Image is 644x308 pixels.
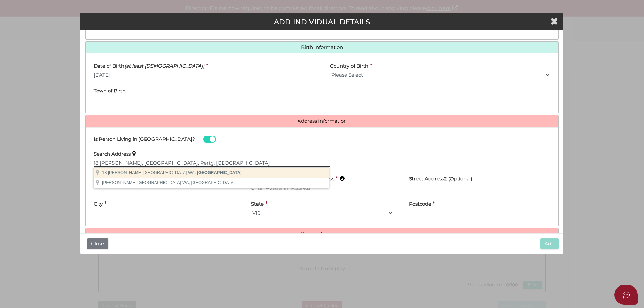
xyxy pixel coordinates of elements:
[409,201,431,207] h4: Postcode
[132,151,136,156] i: Keep typing in your address(including suburb) until it appears
[540,238,559,249] button: Add
[340,176,345,181] i: Keep typing in your address(including suburb) until it appears
[137,180,181,185] span: [GEOGRAPHIC_DATA]
[94,137,195,142] h4: Is Person Living in [GEOGRAPHIC_DATA]?
[108,170,142,175] span: [PERSON_NAME]
[188,170,194,175] span: WA
[94,151,131,157] h4: Search Address
[409,176,472,182] h4: Street Address2 (Optional)
[143,170,242,175] span: , [GEOGRAPHIC_DATA]
[90,232,554,237] a: Share Information
[137,180,235,185] span: , [GEOGRAPHIC_DATA]
[251,201,264,207] h4: State
[182,180,189,185] span: WA
[143,170,187,175] span: [GEOGRAPHIC_DATA]
[102,180,137,185] span: [PERSON_NAME]
[90,119,554,124] a: Address Information
[94,159,330,167] input: Enter Address
[87,238,108,249] button: Close
[614,285,638,305] button: Open asap
[94,201,103,207] h4: City
[102,170,107,175] span: 18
